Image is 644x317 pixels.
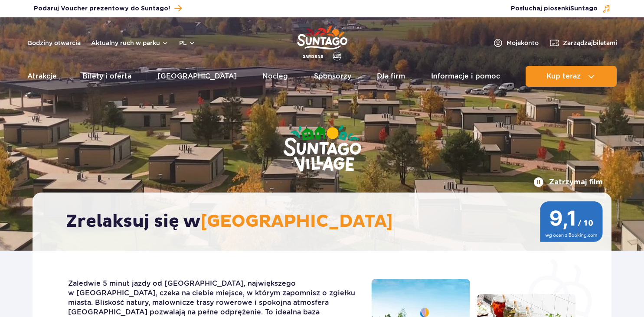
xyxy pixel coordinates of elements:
img: Suntago Village [248,91,396,207]
a: Informacje i pomoc [431,66,500,87]
a: Park of Poland [297,22,347,62]
h2: Zrelaksuj się w [66,211,587,232]
button: Kup teraz [526,66,617,87]
span: [GEOGRAPHIC_DATA] [201,211,393,232]
a: Atrakcje [27,66,57,87]
span: Kup teraz [546,72,581,80]
a: Nocleg [262,66,288,87]
a: Bilety i oferta [82,66,131,87]
span: Suntago [570,6,598,12]
button: pl [179,39,196,47]
img: 9,1/10 wg ocen z Booking.com [540,201,603,242]
span: Podaruj Voucher prezentowy do Suntago! [34,4,170,13]
span: Moje konto [507,39,539,47]
a: Godziny otwarcia [27,39,81,47]
button: Posłuchaj piosenkiSuntago [511,4,611,13]
a: Zarządzajbiletami [549,38,617,48]
a: [GEOGRAPHIC_DATA] [157,66,237,87]
button: Aktualny ruch w parku [91,39,169,46]
a: Sponsorzy [314,66,351,87]
button: Zatrzymaj film [533,177,603,187]
a: Dla firm [377,66,405,87]
a: Podaruj Voucher prezentowy do Suntago! [34,3,182,14]
span: Posłuchaj piosenki [511,4,598,13]
a: Mojekonto [493,38,539,48]
span: Zarządzaj biletami [563,39,617,47]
